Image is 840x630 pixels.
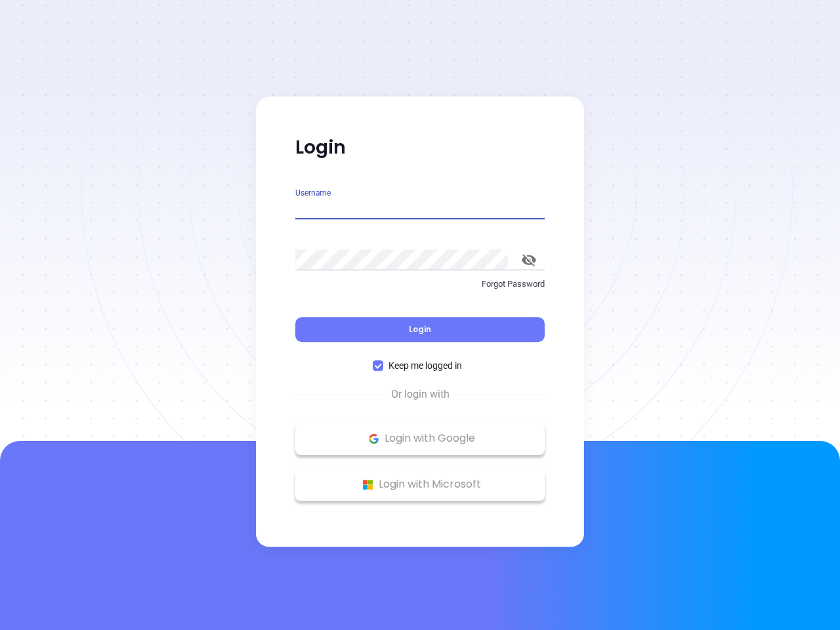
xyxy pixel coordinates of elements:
[513,244,545,276] button: toggle password visibility
[295,278,545,301] a: Forgot Password
[385,387,456,402] span: Or login with
[366,430,382,447] img: Google Logo
[295,422,545,455] button: Google Logo Login with Google
[302,429,538,448] p: Login with Google
[409,324,431,335] span: Login
[383,358,467,373] span: Keep me logged in
[360,476,376,493] img: Microsoft Logo
[302,474,538,494] p: Login with Microsoft
[295,136,545,159] p: Login
[295,317,545,342] button: Login
[295,468,545,501] button: Microsoft Logo Login with Microsoft
[295,189,331,197] label: Username
[295,278,545,291] p: Forgot Password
